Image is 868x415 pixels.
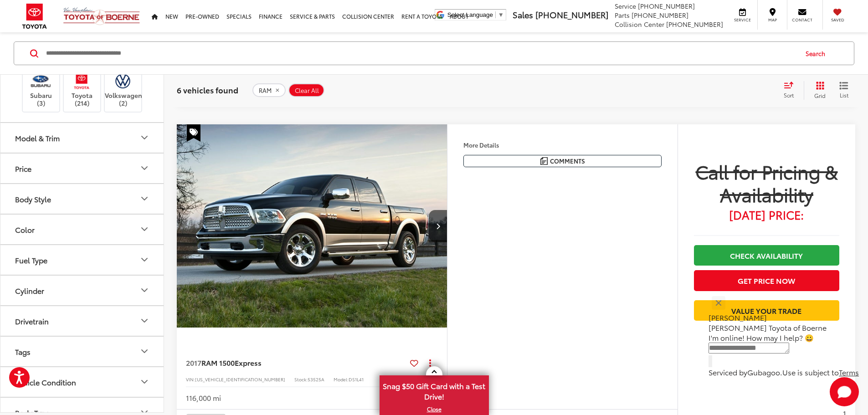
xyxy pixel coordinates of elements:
span: Parts [615,10,630,20]
span: Call for Pricing & Availability [694,160,839,205]
span: Comments [550,157,585,165]
span: Model: [334,376,349,383]
span: ▼ [498,11,504,18]
div: Model & Trim [15,133,60,142]
span: dropdown dots [429,359,431,366]
button: Next image [429,210,447,242]
span: Map [762,17,782,23]
button: Grid View [804,81,832,99]
span: RAM [259,87,272,94]
span: Contact [792,17,812,23]
span: Service [732,17,753,23]
label: Toyota (214) [64,70,101,107]
span: Sales [513,9,533,20]
svg: Start Chat [830,377,859,406]
button: Vehicle ConditionVehicle Condition [0,367,164,396]
span: Snag $50 Gift Card with a Test Drive! [380,376,488,404]
img: Vic Vaughan Toyota of Boerne in Boerne, TX) [110,70,135,92]
div: Fuel Type [15,255,47,264]
span: 53525A [308,376,324,383]
img: Comments [540,157,548,165]
span: 2017 [186,357,201,368]
button: DrivetrainDrivetrain [0,306,164,335]
a: Value Your Trade [694,300,839,321]
div: Color [15,225,35,233]
button: Toggle Chat Window [830,377,859,406]
span: [DATE] Price: [694,210,839,219]
input: Search by Make, Model, or Keyword [45,42,797,64]
span: Express [235,357,262,368]
button: remove RAM [252,83,286,97]
span: RAM 1500 [201,357,235,368]
button: Model & TrimModel & Trim [0,123,164,152]
div: Drivetrain [139,315,150,326]
label: Volkswagen (2) [105,70,142,107]
span: [PHONE_NUMBER] [632,10,688,20]
img: Vic Vaughan Toyota of Boerne [63,7,140,26]
button: Body StyleBody Style [0,184,164,213]
h4: More Details [463,142,662,148]
div: Cylinder [15,286,44,294]
span: [US_VEHICLE_IDENTIFICATION_NUMBER] [195,376,285,383]
button: Select sort value [779,81,804,99]
div: Vehicle Condition [15,377,76,386]
div: Model & Trim [139,132,150,143]
button: CylinderCylinder [0,275,164,305]
button: Search [797,42,838,65]
div: Tags [15,347,31,355]
a: 2017RAM 1500Express [186,358,406,368]
span: List [839,91,848,99]
span: Select Language [447,11,493,18]
span: [PHONE_NUMBER] [535,9,608,20]
a: Select Language​ [447,11,504,18]
a: Check Availability [694,245,839,266]
span: Special [187,124,200,142]
img: Vic Vaughan Toyota of Boerne in Boerne, TX) [28,70,53,92]
div: Body Style [139,193,150,204]
div: Drivetrain [15,316,49,325]
div: Price [15,164,31,172]
div: 2017 RAM 1500 Express 0 [176,124,448,328]
img: 2017 RAM 1500 Express [176,124,448,328]
button: PricePrice [0,153,164,183]
a: 2017 RAM 1500 Express2017 RAM 1500 Express2017 RAM 1500 Express2017 RAM 1500 Express [176,124,448,328]
div: 116,000 mi [186,393,221,403]
span: Clear All [295,87,319,94]
span: [PHONE_NUMBER] [666,20,723,29]
span: 6 vehicles found [177,84,238,95]
span: Stock: [294,376,308,383]
button: Clear All [288,83,324,97]
img: Vic Vaughan Toyota of Boerne in Boerne, TX) [69,70,94,92]
label: Subaru (3) [23,70,60,107]
div: Color [139,224,150,235]
button: Fuel TypeFuel Type [0,245,164,274]
div: Cylinder [139,285,150,296]
span: DS1L41 [349,376,364,383]
span: [PHONE_NUMBER] [638,1,695,10]
button: Comments [463,155,662,167]
div: Body Style [15,194,51,203]
button: List View [832,81,855,99]
span: Grid [814,92,826,99]
div: Tags [139,346,150,357]
div: Price [139,163,150,174]
span: Collision Center [615,20,664,29]
span: Sort [784,91,794,99]
span: Service [615,1,636,10]
button: TagsTags [0,336,164,366]
div: Fuel Type [139,254,150,265]
button: Get Price Now [694,270,839,291]
span: VIN: [186,376,195,383]
button: ColorColor [0,214,164,244]
button: Actions [422,355,438,371]
div: Vehicle Condition [139,376,150,387]
span: Saved [827,17,847,23]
